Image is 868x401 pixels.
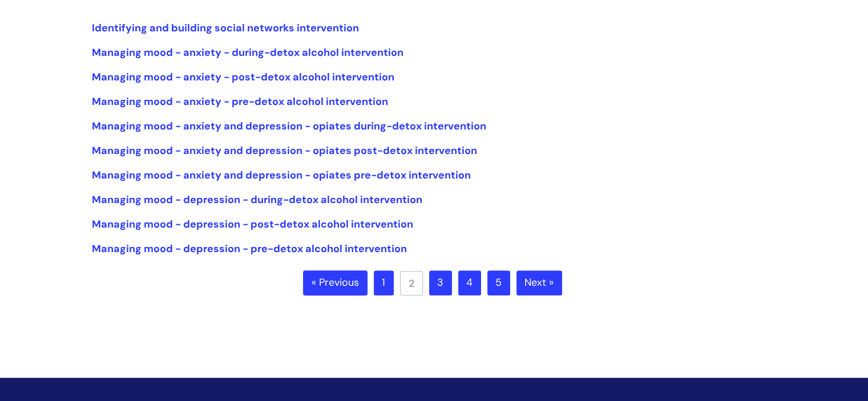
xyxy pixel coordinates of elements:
a: Managing mood - depression - post-detox alcohol intervention [92,217,413,231]
a: Managing mood - depression - during-detox alcohol intervention [92,193,422,206]
a: 2 [400,271,423,295]
a: Managing mood - depression - pre-detox alcohol intervention [92,242,407,256]
a: Next » [516,270,562,295]
a: 4 [458,270,481,295]
a: Managing mood - anxiety - pre-detox alcohol intervention [92,95,388,108]
a: Managing mood - anxiety and depression - opiates post-detox intervention [92,144,477,157]
a: 3 [429,270,452,295]
a: « Previous [303,270,368,295]
a: Identifying and building social networks intervention [92,21,359,35]
a: Managing mood - anxiety - during-detox alcohol intervention [92,46,403,59]
a: Managing mood - anxiety - post-detox alcohol intervention [92,70,394,84]
a: Managing mood - anxiety and depression - opiates pre-detox intervention [92,168,471,182]
a: 5 [487,270,510,295]
a: 1 [374,270,394,295]
a: Managing mood - anxiety and depression - opiates during-detox intervention [92,119,486,133]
